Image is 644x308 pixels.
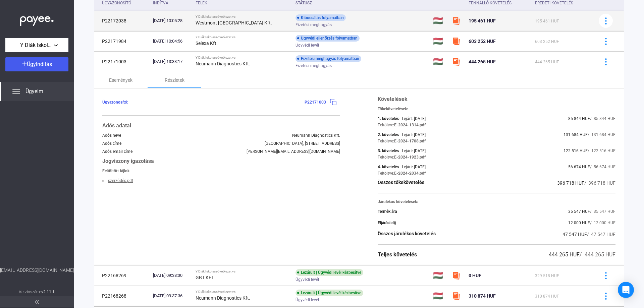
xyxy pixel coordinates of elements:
span: 396 718 HUF [557,180,584,186]
img: white-payee-white-dot.svg [20,12,54,26]
span: Fizetési meghagyás [296,21,332,29]
div: Ügyvédi ellenőrzés folyamatban [296,35,360,42]
td: 🇭🇺 [430,286,449,306]
span: Y Diák Iskolaszövetkezet [20,41,54,49]
span: Ügyvédi levél [296,296,319,304]
div: [DATE] 09:37:36 [153,293,190,299]
button: more-blue [599,268,613,283]
a: E-2024-2034.pdf [394,171,426,176]
div: Jogviszony igazolása [102,157,340,165]
span: 122 516 HUF [563,148,588,153]
div: Y Diák Iskolaszövetkezet vs [196,35,290,39]
img: szamlazzhu-mini [452,37,460,45]
span: 35 547 HUF [568,209,590,214]
img: plus-white.svg [22,61,27,66]
button: more-blue [599,55,613,69]
div: - Lejárt: [DATE] [399,116,426,121]
span: Fizetési meghagyás [296,62,332,70]
div: [DATE] 10:05:28 [153,17,190,24]
span: Ügyindítás [27,61,52,67]
div: Y Diák Iskolaszövetkezet vs [196,290,290,294]
div: 1. követelés [378,116,399,121]
div: [PERSON_NAME][EMAIL_ADDRESS][DOMAIN_NAME] [247,149,340,154]
button: more-blue [599,289,613,303]
span: 444 265 HUF [469,59,496,64]
span: P22171003 [305,100,326,105]
span: / 85 844 HUF [590,116,615,121]
div: Események [109,76,132,84]
div: Feltöltve: [378,123,394,127]
td: 🇭🇺 [430,11,449,31]
span: 444 265 HUF [535,60,559,64]
img: szamlazzhu-mini [452,271,460,280]
td: 🇭🇺 [430,52,449,72]
div: Részletek [165,76,184,84]
div: Y Diák Iskolaszövetkezet vs [196,269,290,273]
span: 310 874 HUF [535,294,559,299]
img: more-blue [602,38,609,45]
img: more-blue [602,272,609,279]
strong: GBT KFT [196,275,214,280]
button: more-blue [599,34,613,48]
div: Járulékos követelések: [378,199,615,204]
img: arrow-double-left-grey.svg [35,300,39,304]
div: Fizetési meghagyás folyamatban [296,55,361,62]
div: Feltöltve: [378,155,394,160]
div: 4. követelés [378,165,399,169]
div: 3. követelés [378,148,399,153]
img: more-blue [602,58,609,65]
img: more-blue [602,293,609,300]
div: [GEOGRAPHIC_DATA], [STREET_ADDRESS] [265,141,340,146]
span: 310 874 HUF [469,293,496,299]
span: / 444 265 HUF [580,251,615,258]
img: copy-blue [330,99,337,106]
div: Termék ára [378,209,397,214]
div: [DATE] 13:33:17 [153,58,190,65]
span: Ügyvédi levél [296,275,319,284]
span: 329 518 HUF [535,273,559,278]
span: Ügyazonosító: [102,100,128,105]
span: 47 547 HUF [562,232,587,237]
div: 2. követelés [378,132,399,137]
img: list.svg [12,87,20,96]
div: Lezárult | Ügyvédi levél kézbesítve [296,269,363,276]
span: / 131 684 HUF [588,132,615,137]
button: copy-blue [326,95,340,109]
span: 131 684 HUF [563,132,588,137]
a: E-2024-1314.pdf [394,123,426,127]
div: Feltöltve: [378,139,394,143]
button: Y Diák Iskolaszövetkezet [5,38,68,52]
img: szamlazzhu-mini [452,292,460,300]
span: Ügyvédi levél [296,41,319,49]
div: Y Diák Iskolaszövetkezet vs [196,15,290,19]
div: Lezárult | Ügyvédi levél kézbesítve [296,290,363,296]
div: Neumann Diagnostics Kft. [292,133,340,138]
td: 🇭🇺 [430,31,449,51]
a: E-2024-1708.pdf [394,139,426,143]
div: Open Intercom Messenger [618,282,634,298]
td: P22172038 [94,11,150,31]
span: / 396 718 HUF [584,180,615,186]
div: Adós neve [102,133,121,138]
div: Összes járulékos követelés [378,230,436,238]
div: Adós címe [102,141,121,146]
div: Adós email címe [102,149,132,154]
img: more-blue [602,17,609,24]
strong: v2.11.1 [41,290,55,294]
img: szamlazzhu-mini [452,17,460,25]
div: Követelések [378,95,615,103]
td: P22171003 [94,52,150,72]
strong: Selexa Kft. [196,41,218,46]
div: Összes tőkekövetelés [378,179,424,187]
span: / 122 516 HUF [588,148,615,153]
span: 603 252 HUF [535,39,559,44]
strong: Neumann Diagnostics Kft. [196,295,250,301]
span: / 47 547 HUF [587,232,615,237]
div: - Lejárt: [DATE] [399,132,426,137]
span: 195 461 HUF [469,18,496,23]
button: more-blue [599,14,613,28]
button: Ügyindítás [5,57,68,71]
div: Kibocsátás folyamatban [296,14,346,21]
span: 0 HUF [469,273,481,278]
span: / 35 547 HUF [590,209,615,214]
